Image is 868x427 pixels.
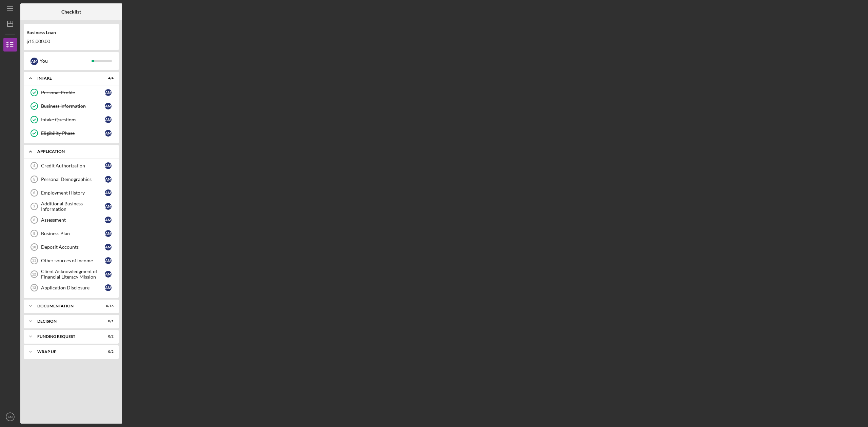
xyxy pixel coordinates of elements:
tspan: 11 [32,259,36,263]
a: 5Personal DemographicsAM [27,172,115,186]
tspan: 4 [33,164,36,168]
div: Documentation [37,304,97,308]
div: Deposit Accounts [41,244,105,250]
div: Business Loan [26,30,116,35]
a: 12Client Acknowledgment of Financial Literacy MissionAM [27,267,115,281]
div: Funding Request [37,334,97,339]
div: Personal Demographics [41,177,105,182]
a: 7Additional Business InformationAM [27,200,115,213]
a: 9Business PlanAM [27,227,115,240]
div: You [40,55,92,67]
div: Decision [37,319,97,323]
a: 6Employment HistoryAM [27,186,115,200]
div: Other sources of income [41,258,105,263]
tspan: 7 [33,204,35,208]
div: A M [105,189,112,196]
text: AM [8,415,13,419]
div: 0 / 16 [101,304,114,308]
div: A M [105,103,112,109]
div: 0 / 2 [101,334,114,339]
div: Intake Questions [41,117,105,122]
div: 0 / 1 [101,319,114,323]
div: Eligibility Phase [41,130,105,136]
div: $15,000.00 [26,39,116,44]
div: Application [37,149,110,154]
div: A M [105,203,112,210]
div: 0 / 2 [101,350,114,354]
div: A M [105,130,112,137]
div: A M [105,244,112,250]
div: A M [31,58,38,65]
div: Additional Business Information [41,201,105,212]
div: A M [105,284,112,291]
b: Checklist [61,9,81,15]
div: Business Information [41,103,105,109]
div: A M [105,217,112,223]
div: A M [105,162,112,169]
div: A M [105,257,112,264]
a: 8AssessmentAM [27,213,115,227]
div: Intake [37,76,97,80]
div: Business Plan [41,231,105,236]
div: Credit Authorization [41,163,105,168]
a: 4Credit AuthorizationAM [27,159,115,172]
div: 4 / 4 [101,76,114,80]
div: A M [105,230,112,237]
a: 11Other sources of incomeAM [27,254,115,267]
div: Application Disclosure [41,285,105,290]
tspan: 12 [32,272,36,276]
div: Personal Profile [41,90,105,95]
div: Client Acknowledgment of Financial Literacy Mission [41,269,105,280]
tspan: 6 [33,191,35,195]
tspan: 13 [32,286,36,290]
div: A M [105,176,112,183]
tspan: 5 [33,177,35,181]
a: Eligibility PhaseAM [27,126,115,140]
div: A M [105,116,112,123]
a: 13Application DisclosureAM [27,281,115,294]
a: 10Deposit AccountsAM [27,240,115,254]
a: Intake QuestionsAM [27,113,115,126]
div: Assessment [41,217,105,223]
a: Business InformationAM [27,99,115,113]
button: AM [3,410,17,424]
div: Wrap up [37,350,97,354]
tspan: 9 [33,231,35,236]
a: Personal ProfileAM [27,86,115,99]
div: A M [105,271,112,278]
div: Employment History [41,190,105,196]
tspan: 8 [33,218,35,222]
tspan: 10 [32,245,36,249]
div: A M [105,89,112,96]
